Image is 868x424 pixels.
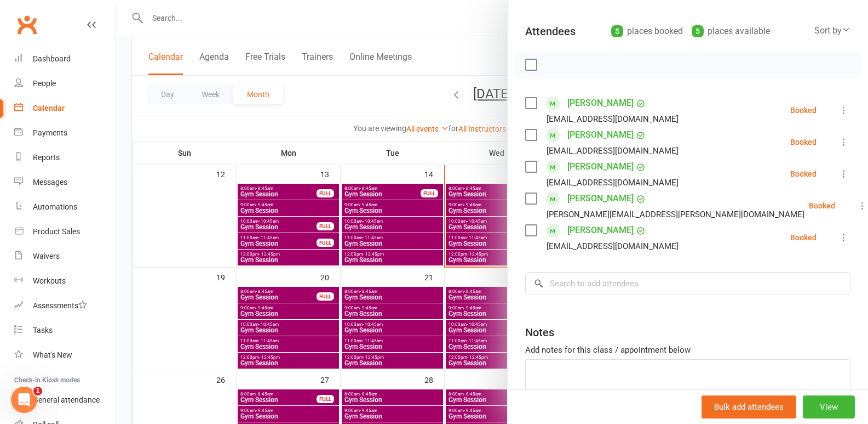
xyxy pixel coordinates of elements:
a: Product Sales [14,219,116,244]
div: Reports [33,153,60,162]
input: Search to add attendees [525,272,850,295]
div: places booked [611,24,683,39]
a: Messages [14,170,116,195]
div: Booked [809,202,835,210]
div: General attendance [33,395,100,404]
button: Bulk add attendees [702,395,796,419]
span: 1 [33,387,42,395]
div: Tasks [33,326,53,335]
div: Workouts [33,276,66,285]
div: Notes [525,325,554,340]
a: What's New [14,343,116,368]
div: Booked [790,138,817,146]
a: Assessments [14,293,116,318]
a: [PERSON_NAME] [567,190,634,207]
a: Clubworx [13,11,41,38]
div: Payments [33,128,67,137]
div: Booked [790,170,817,178]
a: Calendar [14,96,116,121]
div: Booked [790,106,817,114]
div: Product Sales [33,227,80,236]
div: Assessments [33,301,87,310]
button: View [803,395,855,419]
div: [EMAIL_ADDRESS][DOMAIN_NAME] [547,239,679,253]
a: Reports [14,145,116,170]
div: Calendar [33,104,65,112]
div: places available [692,24,770,39]
a: [PERSON_NAME] [567,94,634,112]
a: Waivers [14,244,116,269]
iframe: Intercom live chat [11,387,37,413]
a: Payments [14,121,116,145]
div: What's New [33,350,72,359]
a: Dashboard [14,47,116,71]
div: [EMAIL_ADDRESS][DOMAIN_NAME] [547,112,679,126]
div: Attendees [525,24,576,39]
a: Tasks [14,318,116,343]
div: 5 [611,25,623,37]
div: People [33,79,56,88]
div: [EMAIL_ADDRESS][DOMAIN_NAME] [547,144,679,158]
div: [EMAIL_ADDRESS][DOMAIN_NAME] [547,176,679,190]
div: Dashboard [33,54,71,63]
div: Automations [33,202,77,211]
div: Sort by [814,24,850,38]
a: Automations [14,195,116,219]
a: General attendance kiosk mode [14,388,116,412]
a: People [14,71,116,96]
a: [PERSON_NAME] [567,126,634,144]
div: [PERSON_NAME][EMAIL_ADDRESS][PERSON_NAME][DOMAIN_NAME] [547,207,804,222]
a: [PERSON_NAME] [567,222,634,239]
div: Add notes for this class / appointment below [525,343,850,357]
div: Messages [33,178,67,186]
div: Waivers [33,252,60,261]
a: [PERSON_NAME] [567,158,634,176]
div: Booked [790,234,817,241]
div: 5 [692,25,704,37]
a: Workouts [14,269,116,293]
